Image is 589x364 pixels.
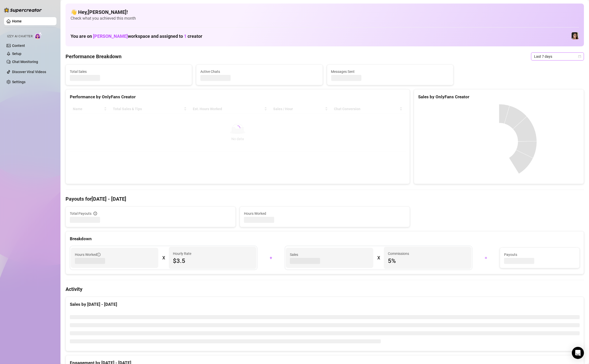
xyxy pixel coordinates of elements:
[235,126,240,131] span: loading
[70,94,406,100] div: Performance by OnlyFans Creator
[534,53,581,60] span: Last 7 days
[578,55,581,58] span: calendar
[97,253,101,256] span: info-circle
[12,80,25,84] a: Settings
[388,257,467,265] span: 5 %
[94,212,97,215] span: info-circle
[572,347,584,359] div: Open Intercom Messenger
[71,16,579,21] span: Check what you achieved this month
[12,44,25,48] a: Content
[475,254,497,262] div: =
[377,254,380,262] div: X
[173,251,191,256] article: Hourly Rate
[290,252,369,257] span: Sales
[572,32,579,39] img: Luna
[93,34,128,39] span: [PERSON_NAME]
[7,34,33,39] span: Izzy AI Chatter
[71,9,579,16] h4: 👋 Hey, [PERSON_NAME] !
[12,52,21,56] a: Setup
[35,32,42,39] img: AI Chatter
[504,252,575,257] span: Payouts
[66,286,584,293] h4: Activity
[184,34,187,39] span: 1
[244,211,406,216] span: Hours Worked
[12,60,38,64] a: Chat Monitoring
[12,19,22,23] a: Home
[66,195,584,202] h4: Payouts for [DATE] - [DATE]
[71,34,202,39] h1: You are on workspace and assigned to creator
[4,8,42,13] img: logo-BBDzfeDw.svg
[75,252,101,257] span: Hours Worked
[12,70,46,74] a: Discover Viral Videos
[70,235,580,242] div: Breakdown
[418,94,580,100] div: Sales by OnlyFans Creator
[70,301,580,308] div: Sales by [DATE] - [DATE]
[162,254,165,262] div: X
[388,251,409,256] article: Commissions
[200,69,318,74] span: Active Chats
[331,69,449,74] span: Messages Sent
[66,53,121,60] h4: Performance Breakdown
[173,257,252,265] span: $3.5
[70,69,188,74] span: Total Sales
[260,254,282,262] div: +
[70,211,91,216] span: Total Payouts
